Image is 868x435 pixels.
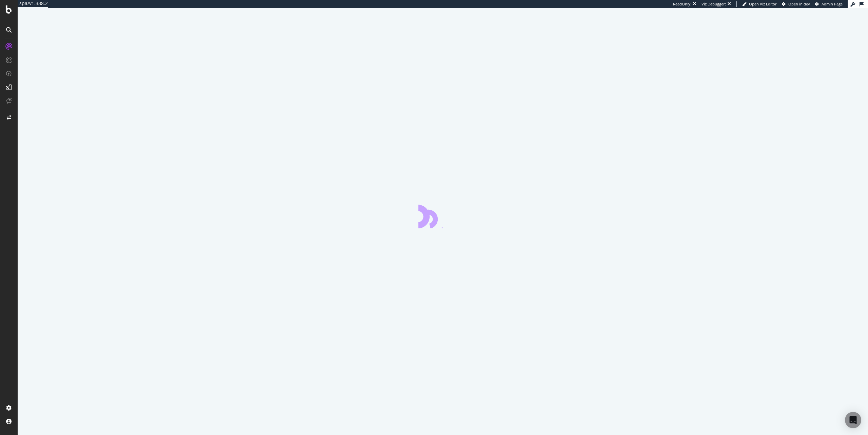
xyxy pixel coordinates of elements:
div: ReadOnly: [673,1,691,7]
span: Open Viz Editor [749,1,777,6]
span: Admin Page [822,1,843,6]
div: Open Intercom Messenger [845,412,861,428]
span: Open in dev [788,1,810,6]
a: Open Viz Editor [742,1,777,7]
div: Viz Debugger: [702,1,726,7]
a: Open in dev [782,1,810,7]
div: animation [418,204,467,228]
a: Admin Page [815,1,843,7]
